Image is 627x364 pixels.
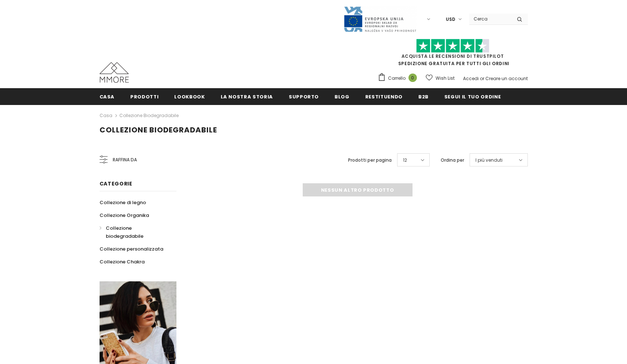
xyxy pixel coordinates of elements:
[463,75,479,82] a: Accedi
[100,199,146,206] span: Collezione di legno
[100,111,112,120] a: Casa
[335,93,350,100] span: Blog
[480,75,484,82] span: or
[100,245,163,252] span: Collezione personalizzata
[388,75,406,82] span: Carrello
[446,16,455,23] span: USD
[348,157,392,164] label: Prodotti per pagina
[221,93,273,100] span: La nostra storia
[403,157,407,164] span: 12
[100,93,115,100] span: Casa
[100,196,146,209] a: Collezione di legno
[365,93,403,100] span: Restituendo
[174,93,205,100] span: Lookbook
[378,42,528,67] span: SPEDIZIONE GRATUITA PER TUTTI GLI ORDINI
[106,225,143,240] span: Collezione biodegradabile
[469,14,511,24] input: Search Site
[100,88,115,105] a: Casa
[289,88,319,105] a: supporto
[436,75,455,82] span: Wish List
[130,93,158,100] span: Prodotti
[475,157,503,164] span: I più venduti
[444,88,501,105] a: Segui il tuo ordine
[418,88,429,105] a: B2B
[130,88,158,105] a: Prodotti
[418,93,429,100] span: B2B
[343,16,417,22] a: Javni Razpis
[408,74,417,82] span: 0
[100,222,168,243] a: Collezione biodegradabile
[100,62,129,83] img: Casi MMORE
[100,243,163,255] a: Collezione personalizzata
[119,112,179,119] a: Collezione biodegradabile
[100,125,217,135] span: Collezione biodegradabile
[378,73,421,84] a: Carrello 0
[289,93,319,100] span: supporto
[426,72,455,85] a: Wish List
[100,212,149,219] span: Collezione Organika
[441,157,464,164] label: Ordina per
[444,93,501,100] span: Segui il tuo ordine
[174,88,205,105] a: Lookbook
[100,180,133,187] span: Categorie
[335,88,350,105] a: Blog
[416,39,489,53] img: Fidati di Pilot Stars
[402,53,504,59] a: Acquista le recensioni di TrustPilot
[221,88,273,105] a: La nostra storia
[343,6,417,33] img: Javni Razpis
[485,75,528,82] a: Creare un account
[100,258,145,265] span: Collezione Chakra
[113,156,137,164] span: Raffina da
[365,88,403,105] a: Restituendo
[100,255,145,268] a: Collezione Chakra
[100,209,149,222] a: Collezione Organika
